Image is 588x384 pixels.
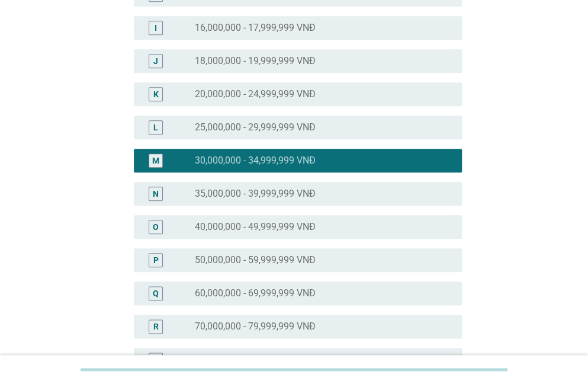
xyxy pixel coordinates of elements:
label: 18,000,000 - 19,999,999 VNĐ [195,55,316,67]
div: J [153,55,158,67]
label: 50,000,000 - 59,999,999 VNĐ [195,254,316,266]
div: K [153,88,159,100]
div: L [153,121,158,133]
div: S [153,353,159,366]
label: 70,000,000 - 79,999,999 VNĐ [195,321,316,332]
div: Q [153,287,159,299]
label: 80,000,000 - 99,999,999 VNĐ [195,354,316,366]
div: N [153,187,159,200]
label: 30,000,000 - 34,999,999 VNĐ [195,155,316,167]
label: 20,000,000 - 24,999,999 VNĐ [195,88,316,100]
label: 16,000,000 - 17,999,999 VNĐ [195,22,316,34]
label: 40,000,000 - 49,999,999 VNĐ [195,221,316,233]
div: P [153,254,159,266]
label: 60,000,000 - 69,999,999 VNĐ [195,287,316,299]
div: O [153,220,159,233]
div: M [152,154,159,167]
label: 25,000,000 - 29,999,999 VNĐ [195,121,316,133]
label: 35,000,000 - 39,999,999 VNĐ [195,188,316,200]
div: I [155,21,157,34]
div: R [153,320,159,332]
